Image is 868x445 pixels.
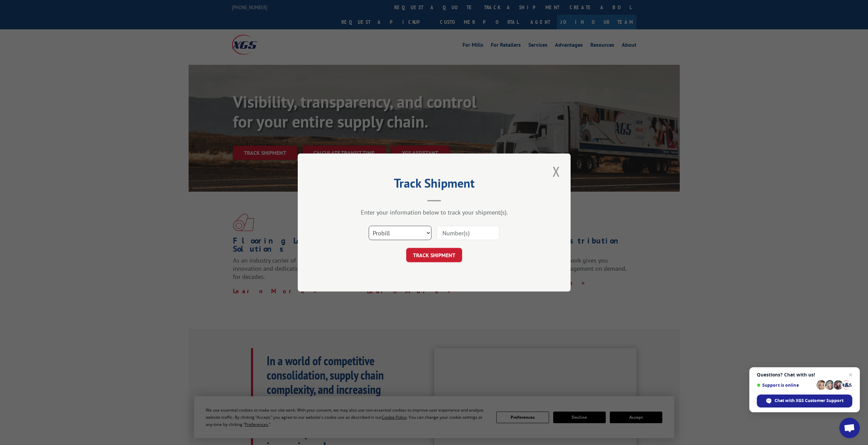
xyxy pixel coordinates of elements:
div: Enter your information below to track your shipment(s). [332,208,536,216]
input: Number(s) [437,226,499,240]
span: Chat with XGS Customer Support [757,395,852,407]
span: Chat with XGS Customer Support [775,398,843,404]
h2: Track Shipment [332,178,536,191]
button: Close modal [550,162,562,181]
button: TRACK SHIPMENT [406,248,462,262]
a: Open chat [839,418,860,438]
span: Questions? Chat with us! [757,372,852,377]
span: Support is online [757,383,814,388]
